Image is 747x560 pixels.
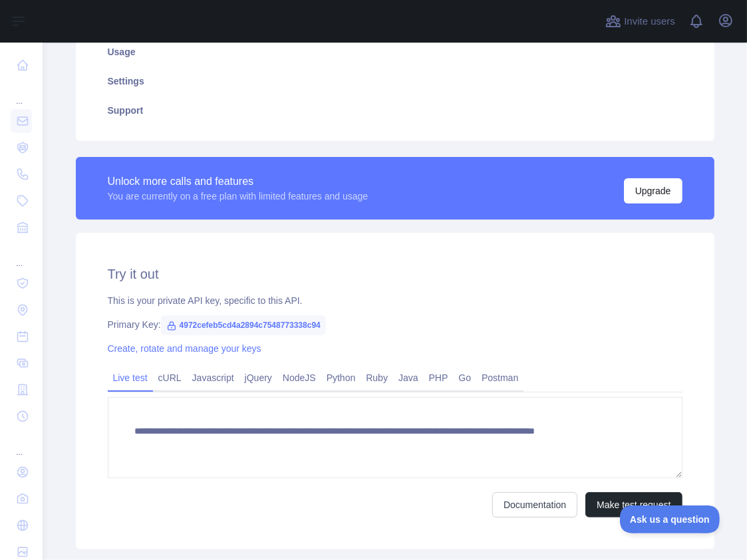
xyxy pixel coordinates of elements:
div: Unlock more calls and features [108,174,369,190]
div: ... [11,242,32,269]
div: Primary Key: [108,318,682,331]
a: Python [321,367,361,388]
a: Usage [92,37,698,67]
a: Postman [476,367,523,388]
a: jQuery [239,367,277,388]
a: Support [92,96,698,125]
a: NodeJS [277,367,321,388]
a: Javascript [187,367,239,388]
a: Settings [92,67,698,96]
span: Invite users [624,14,675,29]
a: Java [393,367,424,388]
a: PHP [424,367,454,388]
a: Documentation [492,492,577,517]
span: 4972cefeb5cd4a2894c7548773338c94 [161,315,326,335]
button: Make test request [585,492,682,517]
button: Invite users [603,11,678,32]
a: Live test [108,367,153,388]
div: This is your private API key, specific to this API. [108,294,682,307]
div: You are currently on a free plan with limited features and usage [108,190,369,203]
a: Ruby [361,367,393,388]
div: ... [11,431,32,458]
iframe: Toggle Customer Support [620,505,720,533]
a: Create, rotate and manage your keys [108,343,261,354]
a: Go [453,367,476,388]
h2: Try it out [108,265,682,283]
div: ... [11,80,32,106]
a: cURL [153,367,187,388]
button: Upgrade [624,178,682,204]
